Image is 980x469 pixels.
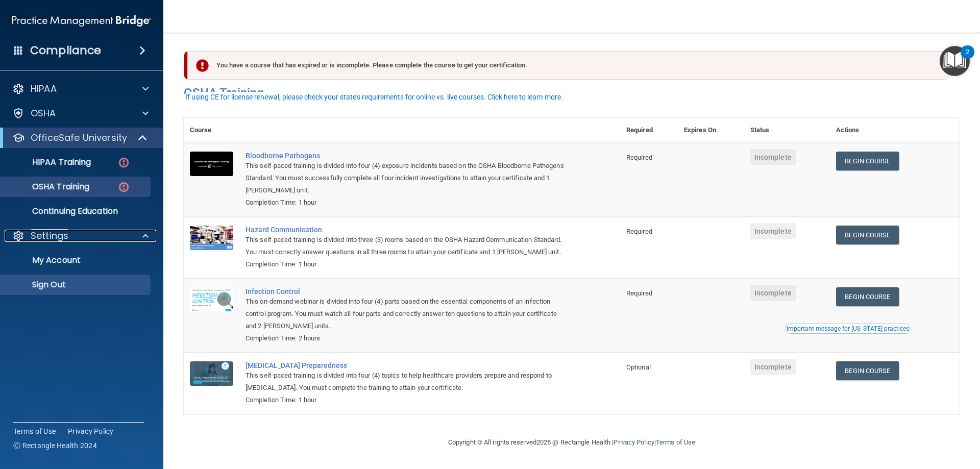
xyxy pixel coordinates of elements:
th: Expires On [678,118,744,143]
p: HIPAA [31,83,57,95]
h4: Compliance [30,43,101,58]
div: Copyright © All rights reserved 2025 @ Rectangle Health | | [385,426,758,459]
span: Incomplete [750,359,796,375]
p: OSHA [31,107,56,119]
a: Terms of Use [13,426,56,436]
div: Completion Time: 1 hour [246,394,569,406]
div: This self-paced training is divided into four (4) exposure incidents based on the OSHA Bloodborne... [246,160,569,196]
span: Required [626,228,652,235]
div: Important message for [US_STATE] practices [787,326,909,332]
button: If using CE for license renewal, please check your state's requirements for online vs. live cours... [184,92,565,102]
button: Read this if you are a dental practitioner in the state of CA [785,324,911,334]
p: OfficeSafe University [31,132,127,144]
th: Course [184,118,239,143]
p: Continuing Education [7,206,146,216]
img: PMB logo [12,11,151,31]
div: Completion Time: 2 hours [246,332,569,344]
a: OSHA [12,107,149,119]
button: Open Resource Center, 2 new notifications [940,46,970,76]
span: Optional [626,363,651,371]
p: HIPAA Training [7,157,91,167]
a: Begin Course [836,361,898,380]
a: Begin Course [836,226,898,244]
div: Completion Time: 1 hour [246,196,569,209]
div: This self-paced training is divided into four (4) topics to help healthcare providers prepare and... [246,369,569,394]
span: Incomplete [750,149,796,165]
span: Incomplete [750,223,796,239]
a: Terms of Use [656,438,695,446]
p: Sign Out [7,280,146,290]
a: OfficeSafe University [12,132,148,144]
div: Completion Time: 1 hour [246,258,569,270]
div: 2 [966,52,969,65]
a: HIPAA [12,83,149,95]
a: Privacy Policy [68,426,114,436]
p: Settings [31,230,68,242]
th: Status [744,118,830,143]
span: Required [626,154,652,161]
a: Infection Control [246,287,569,295]
span: Incomplete [750,285,796,301]
div: This self-paced training is divided into three (3) rooms based on the OSHA Hazard Communication S... [246,234,569,258]
div: You have a course that has expired or is incomplete. Please complete the course to get your certi... [188,51,948,80]
p: OSHA Training [7,182,89,192]
img: danger-circle.6113f641.png [117,181,130,193]
img: exclamation-circle-solid-danger.72ef9ffc.png [196,59,209,72]
div: This on-demand webinar is divided into four (4) parts based on the essential components of an inf... [246,295,569,332]
a: Settings [12,230,149,242]
img: danger-circle.6113f641.png [117,156,130,169]
th: Required [620,118,678,143]
span: Ⓒ Rectangle Health 2024 [13,440,97,451]
a: Begin Course [836,152,898,170]
div: If using CE for license renewal, please check your state's requirements for online vs. live cours... [185,93,563,101]
span: Required [626,289,652,297]
h4: OSHA Training [184,86,960,100]
a: Privacy Policy [614,438,654,446]
p: My Account [7,255,146,265]
th: Actions [830,118,960,143]
a: [MEDICAL_DATA] Preparedness [246,361,569,369]
a: Begin Course [836,287,898,306]
a: Hazard Communication [246,226,569,234]
a: Bloodborne Pathogens [246,152,569,160]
